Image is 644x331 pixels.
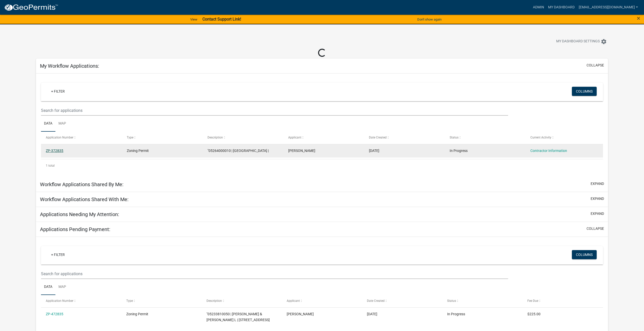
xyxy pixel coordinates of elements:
[577,3,640,12] a: [EMAIL_ADDRESS][DOMAIN_NAME]
[287,299,300,303] span: Applicant
[527,312,541,316] span: $225.00
[587,226,604,231] button: collapse
[601,39,607,45] i: settings
[283,132,364,144] datatable-header-cell: Applicant
[572,250,597,259] button: Columns
[203,132,283,144] datatable-header-cell: Description
[523,295,603,307] datatable-header-cell: Fee Due
[40,211,119,217] h5: Applications Needing My Attention:
[46,299,73,303] span: Application Number
[47,87,69,96] a: + Filter
[367,299,385,303] span: Date Created
[527,299,538,303] span: Fee Due
[41,269,508,279] input: Search for applications
[415,15,444,24] button: Don't show again
[41,159,603,172] div: 1 total
[121,295,201,307] datatable-header-cell: Type
[587,63,604,68] button: collapse
[556,39,600,45] span: My Dashboard Settings
[447,312,465,316] span: In Progress
[40,63,99,69] h5: My Workflow Applications:
[447,299,456,303] span: Status
[369,136,387,139] span: Date Created
[369,149,379,153] span: 02/05/2025
[364,132,445,144] datatable-header-cell: Date Created
[450,149,468,153] span: In Progress
[41,279,55,295] a: Data
[288,136,301,139] span: Applicant
[362,295,442,307] datatable-header-cell: Date Created
[36,74,608,177] div: collapse
[572,87,597,96] button: Columns
[41,116,55,132] a: Data
[40,181,123,187] h5: Workflow Applications Shared By Me:
[206,299,222,303] span: Description
[202,17,241,22] strong: Contact Support Link!
[546,3,577,12] a: My Dashboard
[202,295,282,307] datatable-header-cell: Description
[188,15,199,24] a: View
[41,132,122,144] datatable-header-cell: Application Number
[206,312,270,322] span: "05233810050 | HARTNETT TODD J & LORI L | 15028 SYCAMORE ST
[55,279,69,295] a: Map
[530,149,567,153] a: Contractor Information
[591,196,604,201] button: expand
[282,295,362,307] datatable-header-cell: Applicant
[127,136,133,139] span: Type
[46,136,73,139] span: Application Number
[591,181,604,186] button: expand
[41,105,508,116] input: Search for applications
[442,295,523,307] datatable-header-cell: Status
[288,149,315,153] span: Mitch Hanson
[127,149,149,153] span: Zoning Permit
[46,312,63,316] a: ZP-472835
[637,15,640,21] button: Close
[591,211,604,216] button: expand
[450,136,459,139] span: Status
[40,226,110,232] h5: Applications Pending Payment:
[55,116,69,132] a: Map
[122,132,202,144] datatable-header-cell: Type
[552,37,611,46] button: My Dashboard Settingssettings
[445,132,526,144] datatable-header-cell: Status
[530,136,551,139] span: Current Activity
[207,149,269,153] span: "05264000010 | CLEAR LAKE SANITARY DISTRICT |
[531,3,546,12] a: Admin
[41,295,121,307] datatable-header-cell: Application Number
[367,312,377,316] span: 09/03/2025
[526,132,606,144] datatable-header-cell: Current Activity
[40,196,129,202] h5: Workflow Applications Shared With Me:
[126,312,148,316] span: Zoning Permit
[46,149,63,153] a: ZP-372835
[287,312,314,316] span: Todd Hartnett
[47,250,69,259] a: + Filter
[637,15,640,22] span: ×
[207,136,223,139] span: Description
[126,299,133,303] span: Type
